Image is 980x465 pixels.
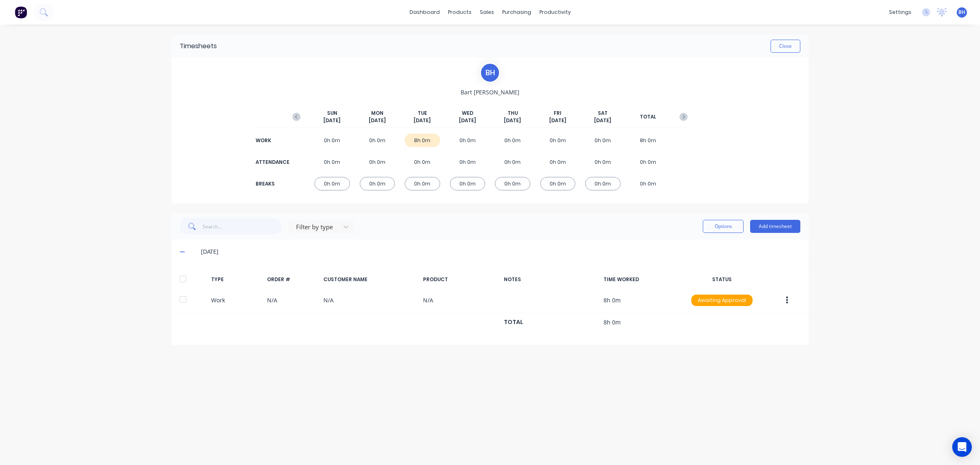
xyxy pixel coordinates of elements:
[323,117,341,124] span: [DATE]
[504,276,597,283] div: NOTES
[461,88,519,96] span: Bart [PERSON_NAME]
[540,134,576,147] div: 0h 0m
[691,295,753,306] div: Awaiting Approval
[450,155,486,169] div: 0h 0m
[495,177,530,190] div: 0h 0m
[256,180,288,188] div: BREAKS
[256,137,288,144] div: WORK
[703,220,744,233] button: Options
[495,155,530,169] div: 0h 0m
[450,177,486,190] div: 0h 0m
[371,110,383,117] span: MON
[201,247,800,256] div: [DATE]
[495,134,530,147] div: 0h 0m
[476,6,498,18] div: sales
[885,6,915,18] div: settings
[256,159,288,166] div: ATTENDANCE
[414,117,431,124] span: [DATE]
[540,177,576,190] div: 0h 0m
[508,110,518,117] span: THU
[630,155,666,169] div: 0h 0m
[958,9,965,16] span: BH
[267,276,317,283] div: ORDER #
[459,117,476,124] span: [DATE]
[314,155,350,169] div: 0h 0m
[685,276,759,283] div: STATUS
[405,177,440,190] div: 0h 0m
[598,110,608,117] span: SAT
[327,110,337,117] span: SUN
[323,276,416,283] div: CUSTOMER NAME
[585,177,621,190] div: 0h 0m
[418,110,427,117] span: TUE
[554,110,561,117] span: FRI
[180,41,217,51] div: Timesheets
[640,113,656,121] span: TOTAL
[360,134,395,147] div: 0h 0m
[540,155,576,169] div: 0h 0m
[630,134,666,147] div: 8h 0m
[360,177,395,190] div: 0h 0m
[952,437,972,457] div: Open Intercom Messenger
[462,110,473,117] span: WED
[211,276,261,283] div: TYPE
[314,177,350,190] div: 0h 0m
[504,117,521,124] span: [DATE]
[360,155,395,169] div: 0h 0m
[604,276,678,283] div: TIME WORKED
[405,6,444,18] a: dashboard
[771,40,800,53] button: Close
[480,63,500,83] div: B H
[630,177,666,190] div: 0h 0m
[585,134,621,147] div: 0h 0m
[203,218,282,235] input: Search...
[369,117,386,124] span: [DATE]
[405,134,440,147] div: 8h 0m
[750,220,800,233] button: Add timesheet
[594,117,611,124] span: [DATE]
[423,276,497,283] div: PRODUCT
[535,6,575,18] div: productivity
[314,134,350,147] div: 0h 0m
[549,117,566,124] span: [DATE]
[450,134,486,147] div: 0h 0m
[15,6,27,18] img: Factory
[585,155,621,169] div: 0h 0m
[444,6,476,18] div: products
[498,6,535,18] div: purchasing
[405,155,440,169] div: 0h 0m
